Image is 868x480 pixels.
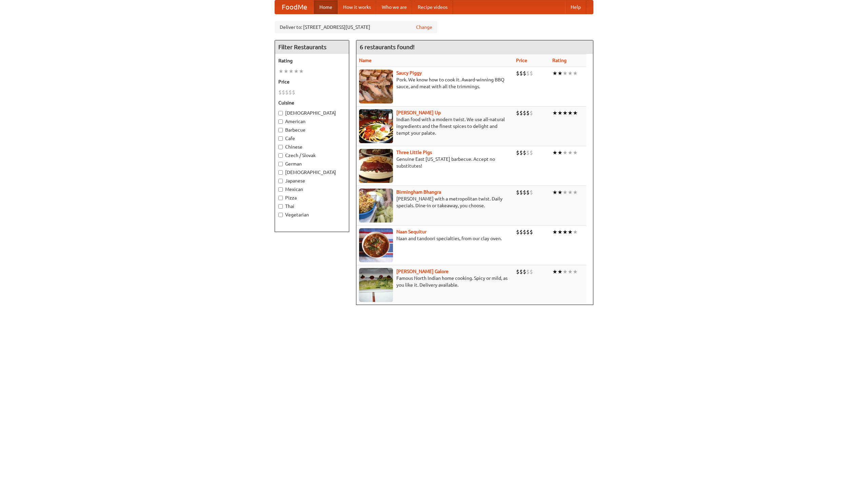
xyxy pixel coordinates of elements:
[278,153,283,158] input: Czech / Slovak
[278,128,283,132] input: Barbecue
[278,213,283,217] input: Vegetarian
[557,149,563,156] li: ★
[530,109,533,117] li: $
[416,24,432,31] a: Change
[359,116,511,136] p: Indian food with a modern twist. We use all-natural ingredients and the finest spices to delight ...
[294,68,299,75] li: ★
[359,149,393,183] img: littlepigs.jpg
[516,228,519,236] li: $
[552,109,557,117] li: ★
[278,203,346,210] label: Thai
[283,68,289,75] li: ★
[289,68,294,75] li: ★
[523,268,526,275] li: $
[278,57,346,64] h5: Rating
[396,110,441,115] a: [PERSON_NAME] Up
[563,268,568,275] li: ★
[573,70,578,77] li: ★
[526,109,530,117] li: $
[530,268,533,275] li: $
[516,70,519,77] li: $
[523,109,526,117] li: $
[338,0,376,14] a: How it works
[523,189,526,196] li: $
[376,0,412,14] a: Who we are
[396,269,449,274] a: [PERSON_NAME] Galore
[573,228,578,236] li: ★
[359,189,393,223] img: bhangra.jpg
[573,268,578,275] li: ★
[278,162,283,166] input: German
[278,187,283,192] input: Mexican
[278,111,283,115] input: [DEMOGRAPHIC_DATA]
[360,44,415,50] ng-pluralize: 6 restaurants found!
[526,70,530,77] li: $
[568,109,573,117] li: ★
[278,196,283,200] input: Pizza
[519,149,523,156] li: $
[552,268,557,275] li: ★
[523,228,526,236] li: $
[523,70,526,77] li: $
[526,149,530,156] li: $
[396,70,422,76] a: Saucy Piggy
[563,189,568,196] li: ★
[278,179,283,183] input: Japanese
[278,135,346,142] label: Cafe
[530,149,533,156] li: $
[530,228,533,236] li: $
[552,149,557,156] li: ★
[278,152,346,159] label: Czech / Slovak
[278,177,346,184] label: Japanese
[516,149,519,156] li: $
[278,99,346,106] h5: Cuisine
[530,189,533,196] li: $
[359,156,511,169] p: Genuine East [US_STATE] barbecue. Accept no substitutes!
[573,189,578,196] li: ★
[568,228,573,236] li: ★
[278,145,283,149] input: Chinese
[359,228,393,262] img: naansequitur.jpg
[299,68,304,75] li: ★
[526,268,530,275] li: $
[516,268,519,275] li: $
[516,58,527,63] a: Price
[516,109,519,117] li: $
[519,70,523,77] li: $
[557,189,563,196] li: ★
[278,160,346,167] label: German
[568,70,573,77] li: ★
[285,89,289,96] li: $
[563,149,568,156] li: ★
[563,109,568,117] li: ★
[275,0,314,14] a: FoodMe
[278,118,346,125] label: American
[278,204,283,209] input: Thai
[278,211,346,218] label: Vegetarian
[278,127,346,133] label: Barbecue
[278,110,346,116] label: [DEMOGRAPHIC_DATA]
[519,228,523,236] li: $
[396,150,432,155] a: Three Little Pigs
[557,70,563,77] li: ★
[396,189,441,195] a: Birmingham Bhangra
[519,268,523,275] li: $
[552,70,557,77] li: ★
[526,228,530,236] li: $
[568,268,573,275] li: ★
[568,149,573,156] li: ★
[278,89,282,96] li: $
[563,228,568,236] li: ★
[557,268,563,275] li: ★
[568,189,573,196] li: ★
[278,170,283,175] input: [DEMOGRAPHIC_DATA]
[557,109,563,117] li: ★
[278,194,346,201] label: Pizza
[573,149,578,156] li: ★
[396,229,427,234] a: Naan Sequitur
[530,70,533,77] li: $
